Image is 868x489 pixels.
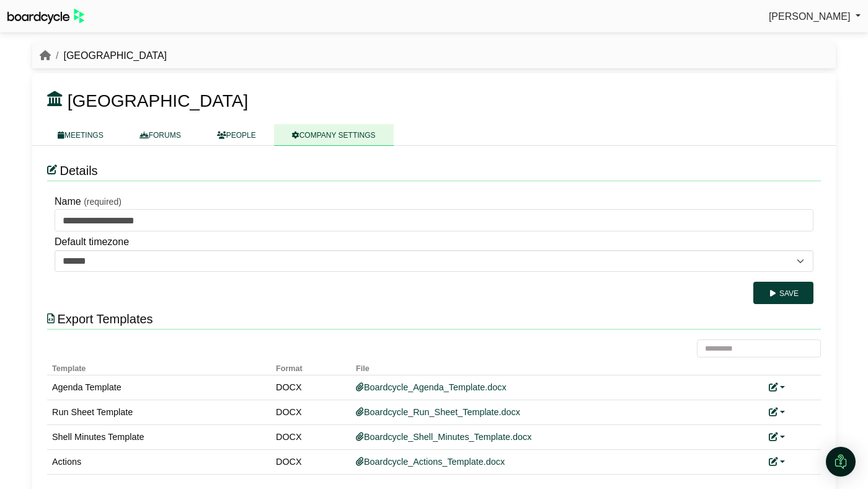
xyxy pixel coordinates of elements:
a: COMPANY SETTINGS [274,124,394,146]
a: MEETINGS [40,124,122,146]
td: Actions [47,450,271,475]
th: File [351,357,764,375]
small: (required) [84,197,122,207]
div: Open Intercom Messenger [826,447,856,477]
td: DOCX [271,450,351,475]
label: Name [55,194,81,210]
img: BoardcycleBlackGreen-aaafeed430059cb809a45853b8cf6d952af9d84e6e89e1f1685b34bfd5cb7d64.svg [7,9,84,24]
td: Agenda Template [47,375,271,400]
a: Boardcycle_Run_Sheet_Template.docx [356,407,520,417]
td: DOCX [271,375,351,400]
a: Boardcycle_Agenda_Template.docx [356,382,507,392]
a: FORUMS [122,124,199,146]
span: Export Templates [57,312,153,326]
label: Default timezone [55,234,129,250]
a: Boardcycle_Actions_Template.docx [356,457,505,467]
th: Template [47,357,271,375]
li: [GEOGRAPHIC_DATA] [51,48,167,64]
nav: breadcrumb [40,48,167,64]
th: Format [271,357,351,375]
td: DOCX [271,400,351,425]
button: Save [753,282,813,304]
span: [GEOGRAPHIC_DATA] [68,91,248,110]
td: Shell Minutes Template [47,425,271,450]
span: [PERSON_NAME] [769,11,851,22]
a: [PERSON_NAME] [769,9,861,25]
td: Run Sheet Template [47,400,271,425]
span: Details [60,164,97,177]
td: DOCX [271,425,351,450]
a: Boardcycle_Shell_Minutes_Template.docx [356,432,531,442]
a: PEOPLE [199,124,274,146]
